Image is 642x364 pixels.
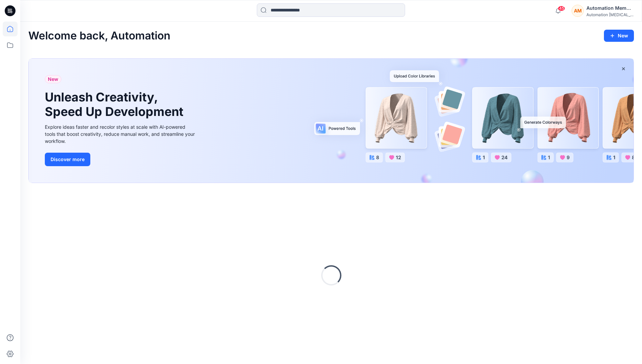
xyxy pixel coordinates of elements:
div: Automation [MEDICAL_DATA]... [586,12,634,17]
span: New [48,75,58,83]
div: Explore ideas faster and recolor styles at scale with AI-powered tools that boost creativity, red... [45,123,196,145]
div: AM [572,5,584,17]
a: Discover more [45,153,196,166]
div: Automation Member [586,4,634,12]
button: New [604,30,634,42]
h2: Welcome back, Automation [28,30,171,42]
button: Discover more [45,153,90,166]
h1: Unleash Creativity, Speed Up Development [45,90,186,119]
span: 45 [558,6,565,11]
